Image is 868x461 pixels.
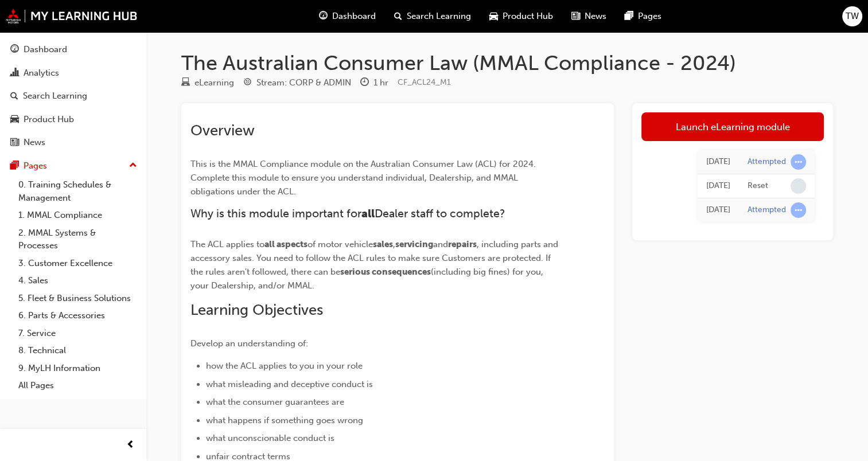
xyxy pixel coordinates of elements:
[14,290,142,307] a: 5. Fleet & Business Solutions
[10,161,19,171] span: pages-icon
[10,91,18,101] span: search-icon
[706,179,730,193] div: Thu Jul 31 2025 14:10:01 GMT+1000 (Australian Eastern Standard Time)
[14,255,142,272] a: 3. Customer Excellence
[206,361,363,371] span: how the ACL applies to you in your role
[190,301,323,319] span: Learning Objectives
[319,9,328,24] span: guage-icon
[14,325,142,342] a: 7. Service
[10,45,19,55] span: guage-icon
[23,89,87,103] div: Search Learning
[571,9,580,24] span: news-icon
[340,267,431,277] span: serious consequences
[480,5,562,28] a: car-iconProduct Hub
[190,239,264,249] span: The ACL applies to
[10,115,19,125] span: car-icon
[385,5,480,28] a: search-iconSearch Learning
[791,202,806,218] span: learningRecordVerb_ATTEMPT-icon
[126,438,135,452] span: prev-icon
[6,9,138,24] img: mmal
[638,10,661,23] span: Pages
[181,76,234,90] div: Type
[5,37,142,155] button: DashboardAnalyticsSearch LearningProduct HubNews
[24,113,74,126] div: Product Hub
[14,176,142,206] a: 0. Training Schedules & Management
[562,5,616,28] a: news-iconNews
[360,78,369,88] span: clock-icon
[846,10,859,23] span: TW
[407,10,471,23] span: Search Learning
[373,239,393,249] span: sales
[5,62,142,84] a: Analytics
[585,10,606,23] span: News
[448,239,477,249] span: repairs
[14,224,142,255] a: 2. MMAL Systems & Processes
[791,178,806,194] span: learningRecordVerb_NONE-icon
[14,377,142,394] a: All Pages
[842,6,862,26] button: TW
[616,5,671,28] a: pages-iconPages
[503,10,553,23] span: Product Hub
[5,132,142,153] a: News
[14,360,142,377] a: 9. MyLH Information
[256,76,351,89] div: Stream: CORP & ADMIN
[706,155,730,169] div: Thu Jul 31 2025 14:10:03 GMT+1000 (Australian Eastern Standard Time)
[194,76,234,89] div: eLearning
[5,109,142,130] a: Product Hub
[361,207,375,220] span: all
[641,112,824,141] a: Launch eLearning module
[398,77,451,87] span: Learning resource code
[489,9,498,24] span: car-icon
[748,157,786,167] div: Attempted
[10,138,19,148] span: news-icon
[24,67,59,80] div: Analytics
[433,239,448,249] span: and
[181,78,190,88] span: learningResourceType_ELEARNING-icon
[748,205,786,216] div: Attempted
[14,272,142,290] a: 4. Sales
[5,155,142,177] button: Pages
[243,76,351,90] div: Stream
[14,307,142,325] a: 6. Parts & Accessories
[310,5,385,28] a: guage-iconDashboard
[190,207,361,220] span: Why is this module important for
[375,207,505,220] span: Dealer staff to complete?
[206,433,334,443] span: what unconscionable conduct is
[791,154,806,170] span: learningRecordVerb_ATTEMPT-icon
[14,342,142,360] a: 8. Technical
[373,76,388,89] div: 1 hr
[181,50,833,76] h1: The Australian Consumer Law (MMAL Compliance - 2024)
[24,43,67,56] div: Dashboard
[748,181,768,192] div: Reset
[5,39,142,60] a: Dashboard
[190,239,560,277] span: , including parts and accessory sales. You need to follow the ACL rules to make sure Customers ar...
[206,379,373,389] span: what misleading and deceptive conduct is
[190,159,538,197] span: This is the MMAL Compliance module on the Australian Consumer Law (ACL) for 2024. Complete this m...
[5,85,142,107] a: Search Learning
[360,76,388,90] div: Duration
[206,415,363,425] span: what happens if something goes wrong
[393,239,395,249] span: ,
[206,397,344,407] span: what the consumer guarantees are
[332,10,376,23] span: Dashboard
[706,204,730,217] div: Fri Jul 11 2025 08:46:39 GMT+1000 (Australian Eastern Standard Time)
[264,239,308,249] span: all aspects
[14,206,142,224] a: 1. MMAL Compliance
[190,338,308,349] span: Develop an understanding of:
[625,9,633,24] span: pages-icon
[243,78,252,88] span: target-icon
[24,159,47,173] div: Pages
[395,239,433,249] span: servicing
[10,68,19,79] span: chart-icon
[394,9,402,24] span: search-icon
[129,158,137,173] span: up-icon
[308,239,373,249] span: of motor vehicle
[190,122,255,139] span: Overview
[24,136,45,149] div: News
